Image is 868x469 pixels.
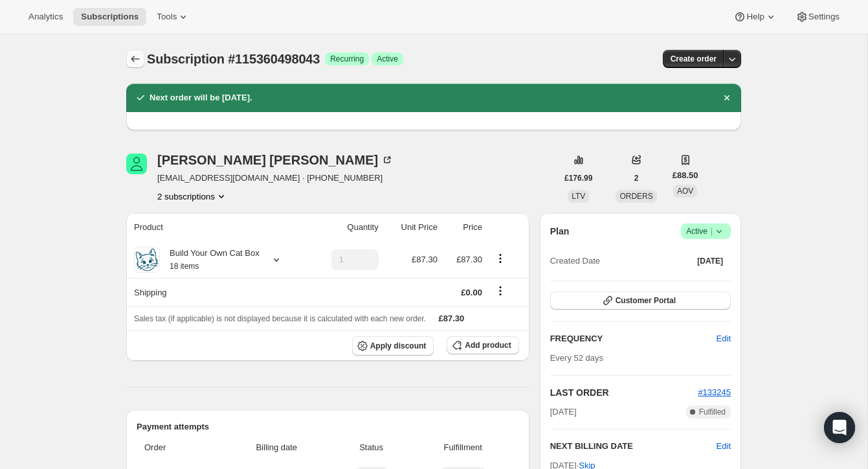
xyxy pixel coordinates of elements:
[150,91,252,104] h2: Next order will be [DATE].
[134,248,160,271] img: product img
[616,295,676,306] span: Customer Portal
[330,54,364,64] span: Recurring
[824,412,855,443] div: Open Intercom Messenger
[673,169,698,182] span: £88.50
[126,213,309,242] th: Product
[677,187,693,196] span: AOV
[461,288,482,297] span: £0.00
[81,12,139,22] span: Subscriptions
[550,440,717,453] h2: NEXT BILLING DATE
[698,386,731,399] button: #133245
[697,256,723,266] span: [DATE]
[126,278,309,306] th: Shipping
[157,172,394,185] span: [EMAIL_ADDRESS][DOMAIN_NAME] · [PHONE_NUMBER]
[550,255,600,268] span: Created Date
[490,284,511,298] button: Shipping actions
[157,12,177,22] span: Tools
[550,406,577,418] span: [DATE]
[383,213,441,242] th: Unit Price
[634,173,639,183] span: 2
[698,387,731,397] a: #133245
[126,50,144,68] button: Subscriptions
[689,252,731,270] button: [DATE]
[619,192,652,201] span: ORDERS
[788,8,847,26] button: Settings
[686,225,726,238] span: Active
[564,173,592,183] span: £176.99
[225,441,328,454] span: Billing date
[352,336,434,356] button: Apply discount
[550,353,603,363] span: Every 52 days
[439,314,465,323] span: £87.30
[671,54,717,64] span: Create order
[412,255,438,264] span: £87.30
[699,407,726,417] span: Fulfilled
[465,340,511,350] span: Add product
[447,336,518,354] button: Add product
[550,386,698,399] h2: LAST ORDER
[557,169,600,187] button: £176.99
[717,332,731,345] span: Edit
[718,89,736,107] button: Dismiss notification
[21,8,71,26] button: Analytics
[415,441,511,454] span: Fulfillment
[157,190,228,203] button: Product actions
[709,328,739,349] button: Edit
[149,8,197,26] button: Tools
[808,12,840,22] span: Settings
[717,440,731,453] button: Edit
[441,213,486,242] th: Price
[170,262,199,271] small: 18 items
[456,255,482,264] span: £87.30
[370,341,427,351] span: Apply discount
[550,292,731,310] button: Customer Portal
[377,54,398,64] span: Active
[550,225,570,238] h2: Plan
[309,213,382,242] th: Quantity
[134,314,426,323] span: Sales tax (if applicable) is not displayed because it is calculated with each new order.
[550,332,717,345] h2: FREQUENCY
[137,420,519,433] h2: Payment attempts
[663,50,724,68] button: Create order
[726,8,785,26] button: Help
[157,154,394,166] div: [PERSON_NAME] [PERSON_NAME]
[746,12,764,22] span: Help
[627,169,647,187] button: 2
[126,154,147,174] span: Laura Farragher
[137,433,221,462] th: Order
[711,226,713,236] span: |
[28,12,63,22] span: Analytics
[335,441,406,454] span: Status
[490,251,511,266] button: Product actions
[147,52,320,66] span: Subscription #115360498043
[73,8,146,26] button: Subscriptions
[160,247,260,273] div: Build Your Own Cat Box
[572,192,585,201] span: LTV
